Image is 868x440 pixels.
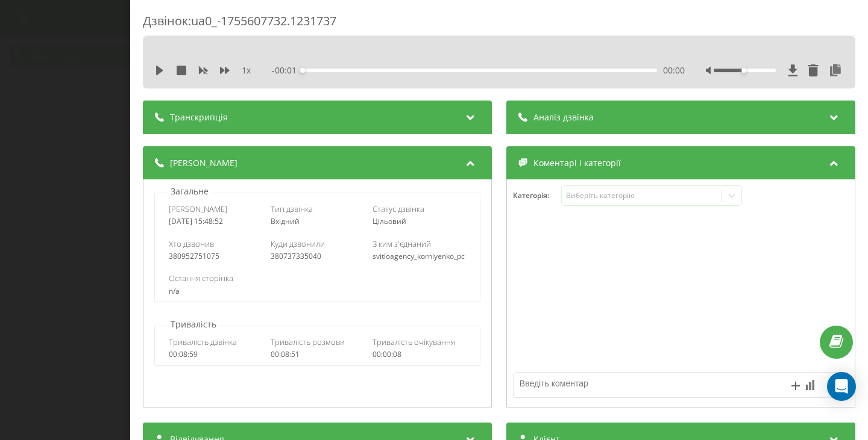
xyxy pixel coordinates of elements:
span: - 00:01 [272,64,303,76]
span: Аналіз дзвінка [533,111,594,123]
div: 00:08:59 [169,350,262,359]
div: [DATE] 15:48:52 [169,217,262,226]
div: Accessibility label [741,68,746,73]
span: Транскрипція [170,111,228,123]
span: 00:00 [663,64,685,76]
span: Коментарі і категорії [533,157,621,169]
span: Куди дзвонили [271,238,325,249]
div: Open Intercom Messenger [827,372,856,401]
p: Загальне [168,185,212,197]
div: 380737335040 [271,252,364,261]
span: Хто дзвонив [169,238,214,249]
span: [PERSON_NAME] [170,157,237,169]
div: 00:08:51 [271,350,364,359]
span: Вхідний [271,216,300,226]
div: Accessibility label [300,68,305,73]
span: Цільовий [373,216,406,226]
div: Виберіть категорію [566,191,717,200]
h4: Категорія : [513,191,561,200]
span: Тривалість розмови [271,336,345,347]
span: [PERSON_NAME] [169,203,227,214]
div: n/a [169,287,465,296]
span: 1 x [242,64,251,76]
div: Дзвінок : ua0_-1755607732.1231737 [143,13,855,36]
div: 00:00:08 [373,350,466,359]
div: svitloagency_korniyenko_pc [373,252,466,261]
span: З ким з'єднаний [373,238,431,249]
span: Тривалість дзвінка [169,336,237,347]
div: 380952751075 [169,252,262,261]
span: Тип дзвінка [271,203,313,214]
span: Статус дзвінка [373,203,424,214]
p: Тривалість [168,318,219,330]
span: Остання сторінка [169,273,233,284]
span: Тривалість очікування [373,336,455,347]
